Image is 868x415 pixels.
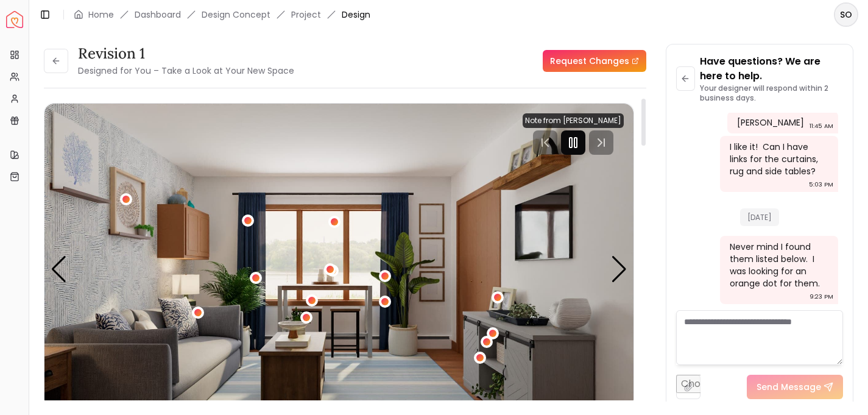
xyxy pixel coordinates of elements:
svg: Pause [566,135,580,150]
small: Designed for You – Take a Look at Your New Space [78,65,294,77]
div: 11:45 AM [810,120,833,132]
p: Your designer will respond within 2 business days. [700,83,843,103]
div: Next slide [611,256,627,283]
span: [DATE] [740,208,779,226]
div: 9:23 PM [810,291,833,303]
a: Spacejoy [6,11,23,28]
button: SO [834,2,858,27]
li: Design Concept [202,9,270,21]
span: SO [835,4,857,26]
a: Project [291,9,321,21]
div: 5:03 PM [809,179,833,191]
img: Spacejoy Logo [6,11,23,28]
span: Design [342,9,370,21]
a: Request Changes [543,50,646,72]
p: Have questions? We are here to help. [700,54,843,83]
div: Note from [PERSON_NAME] [523,113,624,128]
div: I like it! Can I have links for the curtains, rug and side tables? [730,141,826,177]
div: [PERSON_NAME] [737,116,804,129]
nav: breadcrumb [74,9,370,21]
div: Never mind I found them listed below. I was looking for an orange dot for them. [730,241,826,289]
a: Dashboard [135,9,181,21]
div: Previous slide [51,256,67,283]
h3: Revision 1 [78,44,294,63]
a: Home [88,9,114,21]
